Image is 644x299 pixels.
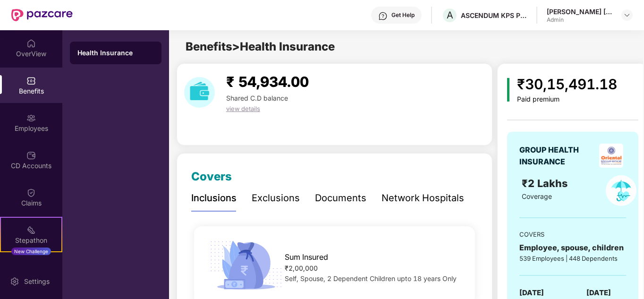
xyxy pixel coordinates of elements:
span: [DATE] [586,287,611,299]
img: policyIcon [606,175,636,206]
img: svg+xml;base64,PHN2ZyBpZD0iSGVscC0zMngzMiIgeG1sbnM9Imh0dHA6Ly93d3cudzMub3JnLzIwMDAvc3ZnIiB3aWR0aD... [378,11,388,21]
img: svg+xml;base64,PHN2ZyBpZD0iRW1wbG95ZWVzIiB4bWxucz0iaHR0cDovL3d3dy53My5vcmcvMjAwMC9zdmciIHdpZHRoPS... [26,113,36,123]
div: ₹2,00,000 [285,263,462,273]
span: Shared C.D balance [226,94,288,102]
div: Paid premium [517,95,617,103]
span: Sum Insured [285,251,328,263]
div: Inclusions [191,191,237,205]
img: icon [207,238,285,292]
div: Employee, spouse, children [519,242,626,254]
div: Get Help [391,11,415,19]
img: svg+xml;base64,PHN2ZyBpZD0iRW5kb3JzZW1lbnRzIiB4bWxucz0iaHR0cDovL3d3dy53My5vcmcvMjAwMC9zdmciIHdpZH... [26,263,36,272]
div: Stepathon [1,236,61,245]
img: svg+xml;base64,PHN2ZyB4bWxucz0iaHR0cDovL3d3dy53My5vcmcvMjAwMC9zdmciIHdpZHRoPSIyMSIgaGVpZ2h0PSIyMC... [26,225,36,235]
img: svg+xml;base64,PHN2ZyBpZD0iQmVuZWZpdHMiIHhtbG5zPSJodHRwOi8vd3d3LnczLm9yZy8yMDAwL3N2ZyIgd2lkdGg9Ij... [26,76,36,85]
span: [DATE] [519,287,544,299]
img: download [184,77,215,108]
img: svg+xml;base64,PHN2ZyBpZD0iQ0RfQWNjb3VudHMiIGRhdGEtbmFtZT0iQ0QgQWNjb3VudHMiIHhtbG5zPSJodHRwOi8vd3... [26,151,36,160]
span: Benefits > Health Insurance [186,40,335,53]
div: 539 Employees | 448 Dependents [519,254,626,263]
div: Network Hospitals [381,191,464,205]
img: insurerLogo [599,144,623,168]
span: Coverage [522,192,552,200]
div: ASCENDUM KPS PRIVATE LIMITED [461,11,527,20]
div: Health Insurance [77,48,154,58]
img: icon [507,78,509,102]
div: [PERSON_NAME] [PERSON_NAME] [547,7,613,16]
div: Exclusions [252,191,300,205]
span: ₹ 54,934.00 [226,73,309,90]
div: GROUP HEALTH INSURANCE [519,144,596,168]
span: Self, Spouse, 2 Dependent Children upto 18 years Only [285,274,457,282]
span: Covers [191,170,232,183]
span: view details [226,105,260,112]
img: svg+xml;base64,PHN2ZyBpZD0iRHJvcGRvd24tMzJ4MzIiIHhtbG5zPSJodHRwOi8vd3d3LnczLm9yZy8yMDAwL3N2ZyIgd2... [623,11,631,19]
div: ₹30,15,491.18 [517,73,617,95]
div: Settings [21,277,52,286]
img: svg+xml;base64,PHN2ZyBpZD0iQ2xhaW0iIHhtbG5zPSJodHRwOi8vd3d3LnczLm9yZy8yMDAwL3N2ZyIgd2lkdGg9IjIwIi... [26,188,36,197]
img: svg+xml;base64,PHN2ZyBpZD0iU2V0dGluZy0yMHgyMCIgeG1sbnM9Imh0dHA6Ly93d3cudzMub3JnLzIwMDAvc3ZnIiB3aW... [10,277,19,286]
span: ₹2 Lakhs [522,177,570,189]
div: Documents [315,191,366,205]
img: New Pazcare Logo [11,9,73,21]
span: A [447,9,453,21]
div: Admin [547,16,613,24]
div: COVERS [519,230,626,239]
div: New Challenge [11,248,51,255]
img: svg+xml;base64,PHN2ZyBpZD0iSG9tZSIgeG1sbnM9Imh0dHA6Ly93d3cudzMub3JnLzIwMDAvc3ZnIiB3aWR0aD0iMjAiIG... [26,39,36,48]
